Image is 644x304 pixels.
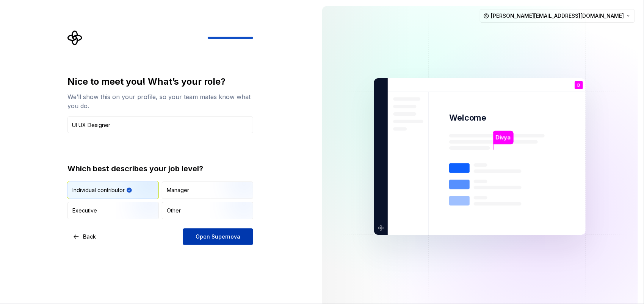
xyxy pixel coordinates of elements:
span: Back [83,233,96,240]
div: Other [167,207,181,214]
div: Nice to meet you! What’s your role? [67,76,253,88]
button: Back [67,228,102,245]
span: [PERSON_NAME][EMAIL_ADDRESS][DOMAIN_NAME] [491,12,624,20]
div: Which best describes your job level? [67,163,253,174]
div: Individual contributor [72,186,125,194]
div: Executive [72,207,97,214]
input: Job title [67,116,253,133]
button: Open Supernova [183,228,253,245]
div: We’ll show this on your profile, so your team mates know what you do. [67,92,253,110]
p: Welcome [449,112,486,123]
button: [PERSON_NAME][EMAIL_ADDRESS][DOMAIN_NAME] [480,9,635,23]
svg: Supernova Logo [67,30,83,45]
p: D [577,83,580,87]
p: Divya [496,133,511,142]
span: Open Supernova [196,233,240,240]
div: Manager [167,186,189,194]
